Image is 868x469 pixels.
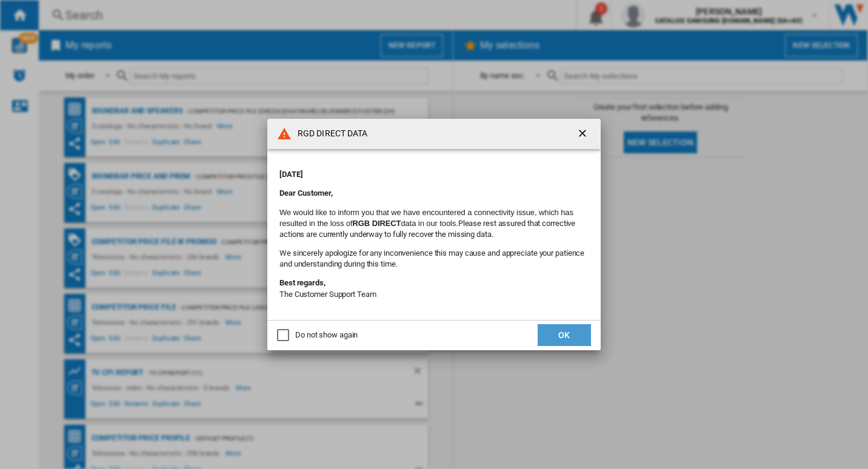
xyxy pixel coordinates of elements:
[279,207,589,241] p: Please rest assured that corrective actions are currently underway to fully recover the missing d...
[401,219,458,228] font: data in our tools.
[279,278,589,299] p: The Customer Support Team
[279,278,326,287] strong: Best regards,
[277,330,358,341] md-checkbox: Do not show again
[279,188,333,198] strong: Dear Customer,
[279,248,589,270] p: We sincerely apologize for any inconvenience this may cause and appreciate your patience and unde...
[295,330,358,341] div: Do not show again
[538,324,591,346] button: OK
[279,208,573,228] font: We would like to inform you that we have encountered a connectivity issue, which has resulted in ...
[576,127,591,142] ng-md-icon: getI18NText('BUTTONS.CLOSE_DIALOG')
[572,122,596,146] button: getI18NText('BUTTONS.CLOSE_DIALOG')
[292,128,368,140] h4: RGD DIRECT DATA
[279,170,302,179] strong: [DATE]
[353,219,401,228] b: RGB DIRECT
